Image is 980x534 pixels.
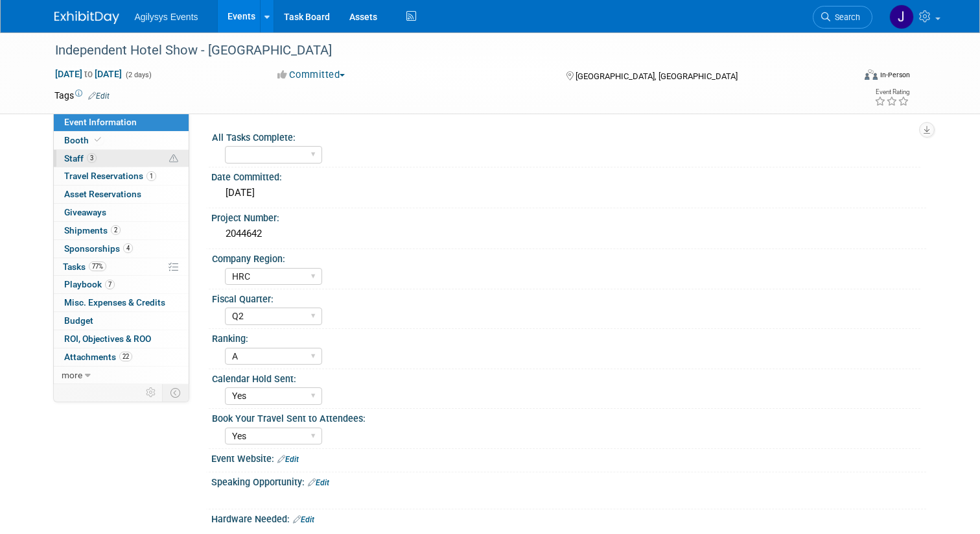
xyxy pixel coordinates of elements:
[54,89,110,102] td: Tags
[54,150,189,167] a: Staff3
[64,117,137,127] span: Event Information
[221,183,916,203] div: [DATE]
[880,70,910,80] div: In-Person
[54,240,189,258] a: Sponsorships4
[54,330,189,348] a: ROI, Objectives & ROO
[221,224,916,244] div: 2044642
[63,261,106,272] span: Tasks
[784,67,910,87] div: Event Format
[212,369,920,385] div: Calendar Hold Sent:
[89,261,106,271] span: 77%
[64,315,93,326] span: Budget
[211,208,926,225] div: Project Number:
[135,12,198,22] span: Agilysys Events
[211,509,926,526] div: Hardware Needed:
[273,68,350,82] button: Committed
[88,91,110,101] a: Edit
[865,69,878,80] img: Format-Inperson.png
[64,135,104,145] span: Booth
[54,312,189,330] a: Budget
[82,69,95,79] span: to
[64,279,115,289] span: Playbook
[54,294,189,311] a: Misc. Expenses & Credits
[64,334,151,344] span: ROI, Objectives & ROO
[889,5,914,29] img: Justin Oram
[146,171,156,181] span: 1
[576,71,738,81] span: [GEOGRAPHIC_DATA], [GEOGRAPHIC_DATA]
[162,384,189,401] td: Toggle Event Tabs
[64,243,133,254] span: Sponsorships
[64,153,97,164] span: Staff
[87,153,97,163] span: 3
[211,167,926,184] div: Date Committed:
[813,6,872,29] a: Search
[54,132,189,149] a: Booth
[212,249,920,265] div: Company Region:
[54,222,189,239] a: Shipments2
[277,455,299,464] a: Edit
[211,449,926,466] div: Event Website:
[123,243,133,253] span: 4
[54,11,119,24] img: ExhibitDay
[105,280,115,289] span: 7
[111,225,121,235] span: 2
[54,167,189,185] a: Travel Reservations1
[54,258,189,276] a: Tasks77%
[119,352,132,361] span: 22
[54,186,189,203] a: Asset Reservations
[124,71,152,79] span: (2 days)
[140,384,163,401] td: Personalize Event Tab Strip
[64,189,141,199] span: Asset Reservations
[212,289,920,306] div: Fiscal Quarter:
[64,225,121,236] span: Shipments
[62,370,82,380] span: more
[54,68,122,80] span: [DATE] [DATE]
[54,114,189,131] a: Event Information
[211,472,926,489] div: Speaking Opportunity:
[212,409,920,425] div: Book Your Travel Sent to Attendees:
[64,352,132,362] span: Attachments
[64,171,156,181] span: Travel Reservations
[54,367,189,384] a: more
[830,12,860,22] span: Search
[51,39,837,62] div: Independent Hotel Show - [GEOGRAPHIC_DATA]
[64,207,106,217] span: Giveaways
[64,297,165,308] span: Misc. Expenses & Credits
[95,136,101,143] i: Booth reservation complete
[169,153,178,165] span: Potential Scheduling Conflict -- at least one attendee is tagged in another overlapping event.
[212,329,920,345] div: Ranking:
[54,276,189,293] a: Playbook7
[293,515,314,524] a: Edit
[308,478,329,487] a: Edit
[874,89,909,95] div: Event Rating
[54,348,189,366] a: Attachments22
[54,204,189,221] a: Giveaways
[212,128,920,144] div: All Tasks Complete:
